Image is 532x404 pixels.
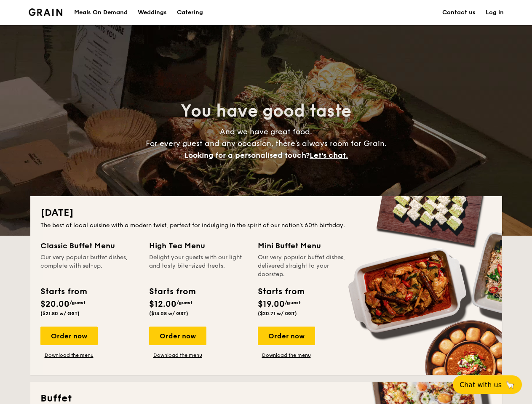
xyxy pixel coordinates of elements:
[258,299,285,309] span: $19.00
[149,240,248,252] div: High Tea Menu
[149,253,248,279] div: Delight your guests with our light and tasty bite-sized treats.
[453,375,522,394] button: Chat with us🦙
[460,381,502,389] span: Chat with us
[505,380,515,390] span: 🦙
[258,327,315,345] div: Order now
[146,127,387,160] span: And we have great food. For every guest and any occasion, there’s always room for Grain.
[176,300,192,306] span: /guest
[285,300,301,306] span: /guest
[40,240,139,252] div: Classic Buffet Menu
[40,253,139,279] div: Our very popular buffet dishes, complete with set-up.
[40,285,86,298] div: Starts from
[258,285,304,298] div: Starts from
[70,300,86,306] span: /guest
[310,151,348,160] span: Let's chat.
[149,311,188,316] span: ($13.08 w/ GST)
[149,299,176,309] span: $12.00
[149,327,206,345] div: Order now
[29,8,63,16] a: Logotype
[149,352,206,359] a: Download the menu
[258,311,297,316] span: ($20.71 w/ GST)
[181,101,351,121] span: You have good taste
[149,285,195,298] div: Starts from
[40,352,98,359] a: Download the menu
[40,311,80,316] span: ($21.80 w/ GST)
[29,8,63,16] img: Grain
[40,206,492,220] h2: [DATE]
[40,327,98,345] div: Order now
[258,352,315,359] a: Download the menu
[258,253,356,279] div: Our very popular buffet dishes, delivered straight to your doorstep.
[184,151,310,160] span: Looking for a personalised touch?
[40,299,70,309] span: $20.00
[40,221,492,230] div: The best of local cuisine with a modern twist, perfect for indulging in the spirit of our nation’...
[258,240,356,252] div: Mini Buffet Menu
